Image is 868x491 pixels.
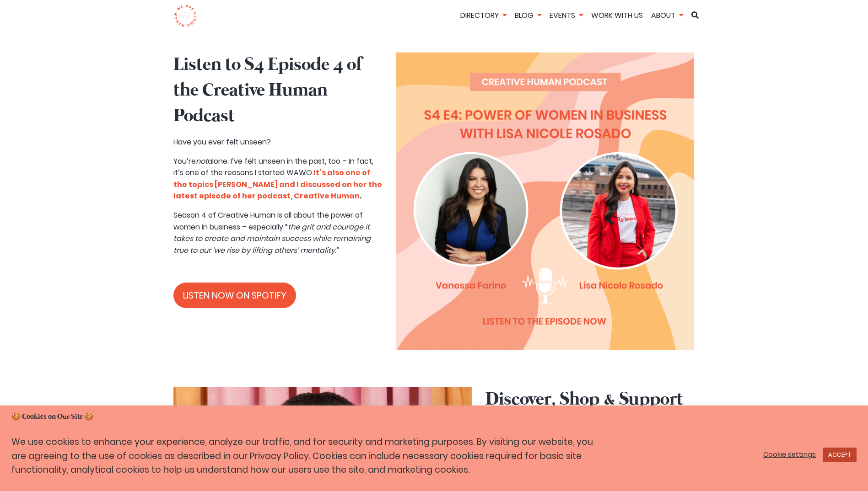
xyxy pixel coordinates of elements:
[457,10,510,21] a: Directory
[763,450,816,459] a: Cookie settings
[174,5,197,27] img: logo
[457,10,510,23] li: Directory
[173,210,363,232] span: Season 4 of Creative Human is all about the power of women in business – especially “
[546,10,586,21] a: Events
[173,222,371,256] span: the grit and courage it takes to create and maintain success while remaining true to our ‘we rise...
[823,448,857,462] a: ACCEPT
[196,156,208,166] span: not
[173,52,383,129] h2: Listen to S4 Episode 4 of the Creative Human Podcast
[173,283,296,308] a: LISTEN NOW ON SPOTIFY
[173,156,196,166] span: You’re
[11,435,603,477] p: We use cookies to enhance your experience, analyze our traffic, and for security and marketing pu...
[11,412,857,422] h5: 🍪 Cookies on Our Site 🍪
[588,10,646,21] a: Work With Us
[546,10,586,23] li: Events
[485,387,695,464] h2: Discover, Shop & Support Women-Owned Small Businesses
[688,11,702,19] a: Search
[173,137,271,147] span: Have you ever felt unseen?
[512,10,545,21] a: Blog
[173,156,373,178] span: alone. I’ve felt unseen in the past, too – In fact, it’s one of the reasons I started WAWO.
[360,191,361,201] b: .
[648,10,686,21] a: About
[335,245,339,256] span: .”
[512,10,545,23] li: Blog
[648,10,686,23] li: About
[173,167,382,201] a: It’s also one of the topics [PERSON_NAME] and I discussed on her the latest episode of her podcas...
